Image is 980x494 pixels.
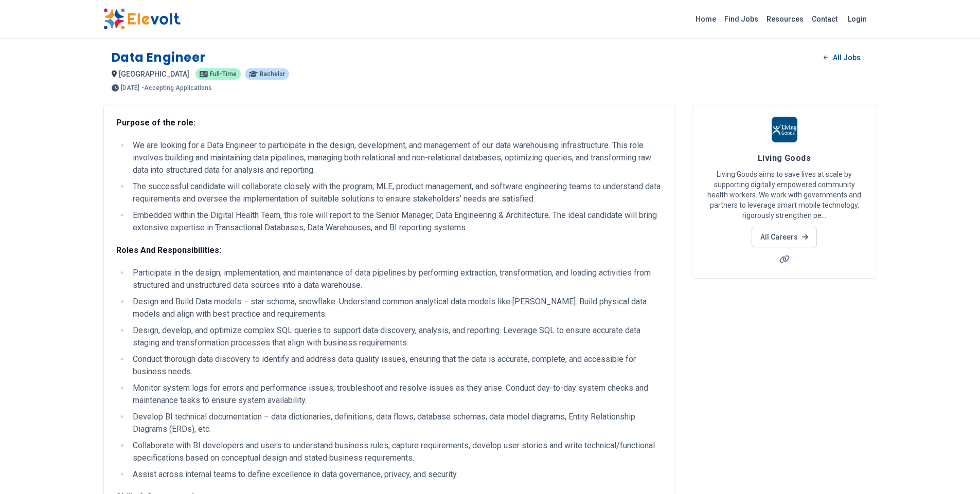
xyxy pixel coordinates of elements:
[842,9,873,29] a: Login
[130,411,663,435] li: Develop BI technical documentation – data dictionaries, definitions, data flows, database schemas...
[130,180,663,205] li: The successful candidate will collaborate closely with the program, MLE, product management, and ...
[130,440,663,464] li: Collaborate with BI developers and users to understand business rules, capture requirements, deve...
[772,117,797,142] img: Living Goods
[130,209,663,234] li: Embedded within the Digital Health Team, this role will report to the Senior Manager, Data Engine...
[752,227,817,247] a: All Careers
[808,11,842,27] a: Contact
[112,49,206,66] h1: Data Engineer
[691,11,720,27] a: Home
[130,353,663,378] li: Conduct thorough data discovery to identify and address data quality issues, ensuring that the da...
[762,11,808,27] a: Resources
[130,382,663,407] li: Monitor system logs for errors and performance issues; troubleshoot and resolve issues as they ar...
[130,468,663,481] li: Assist across internal teams to define excellence in data governance, privacy, and security.
[815,50,868,65] a: All Jobs
[210,71,237,77] span: Full-time
[758,153,811,163] span: Living Goods
[260,71,285,77] span: Bachelor
[119,70,189,78] span: [GEOGRAPHIC_DATA]
[130,139,663,176] li: We are looking for a Data Engineer to participate in the design, development, and management of o...
[705,169,864,221] p: Living Goods aims to save lives at scale by supporting digitally empowered community health worke...
[116,118,195,127] strong: Purpose of the role:
[141,85,212,91] p: - Accepting Applications
[116,245,221,255] strong: Roles And Responsibilities:
[130,324,663,349] li: Design, develop, and optimize complex SQL queries to support data discovery, analysis, and report...
[130,296,663,320] li: Design and Build Data models – star schema, snowflake. Understand common analytical data models l...
[121,85,139,91] span: [DATE]
[130,267,663,291] li: Participate in the design, implementation, and maintenance of data pipelines by performing extrac...
[720,11,762,27] a: Find Jobs
[103,8,181,30] img: Elevolt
